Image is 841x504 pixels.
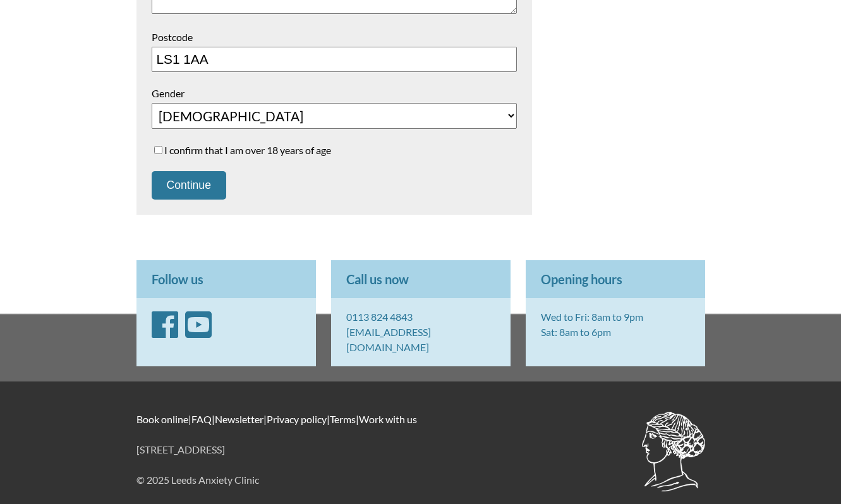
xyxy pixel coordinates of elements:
button: Continue [152,171,226,200]
a: [EMAIL_ADDRESS][DOMAIN_NAME] [346,326,431,353]
p: Wed to Fri: 8am to 9pm Sat: 8am to 6pm [526,298,705,351]
input: I confirm that I am over 18 years of age [154,146,162,154]
i: YouTube [185,309,212,340]
p: | | | | | [136,412,705,427]
p: [STREET_ADDRESS] [136,442,705,457]
i: Facebook [152,309,178,340]
a: FAQ [191,413,212,425]
label: Postcode [152,31,517,43]
p: Opening hours [526,260,705,298]
a: Work with us [359,413,417,425]
a: Facebook [152,326,178,338]
label: Gender [152,87,517,99]
a: YouTube [185,326,212,338]
img: BACP accredited [642,412,705,491]
a: 0113 824 4843 [346,311,413,323]
p: © 2025 Leeds Anxiety Clinic [136,472,705,488]
a: Privacy policy [267,413,327,425]
label: I confirm that I am over 18 years of age [152,144,517,156]
a: Newsletter [215,413,263,425]
a: Book online [136,413,188,425]
p: Call us now [331,260,511,298]
p: Follow us [136,260,316,298]
a: Terms [330,413,356,425]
